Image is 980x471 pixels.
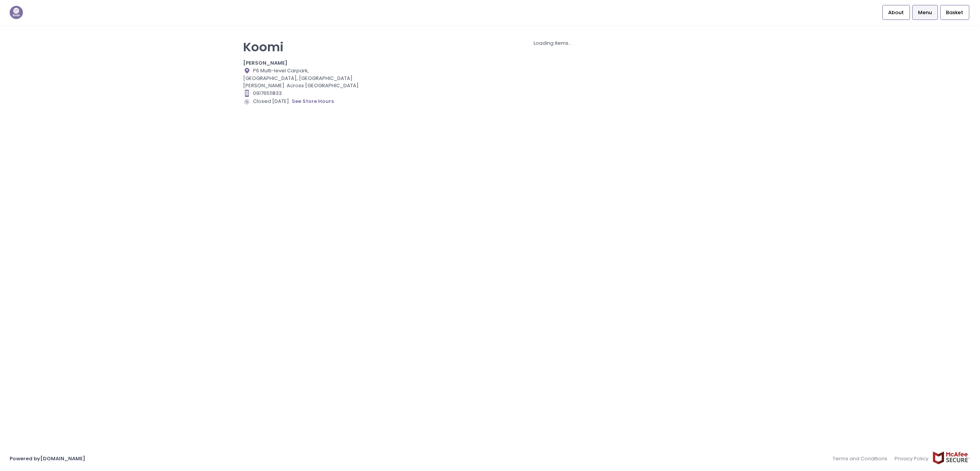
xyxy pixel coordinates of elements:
a: About [882,5,910,20]
a: Terms and Conditions [833,451,891,466]
a: Menu [912,5,938,20]
span: Menu [918,9,932,16]
p: Koomi [243,39,359,54]
div: P6 Multi-level Carpark, [GEOGRAPHIC_DATA], [GEOGRAPHIC_DATA][PERSON_NAME]. Across [GEOGRAPHIC_DATA] [243,67,359,90]
span: About [888,9,904,16]
a: Privacy Policy [891,451,933,466]
img: mcafee-secure [932,451,970,464]
button: see store hours [291,97,334,106]
a: Powered by[DOMAIN_NAME] [10,455,85,462]
img: logo [10,6,23,19]
div: Loading items... [369,39,737,47]
div: 09176511833 [243,90,359,97]
b: [PERSON_NAME] [243,59,287,67]
span: Basket [946,9,963,16]
div: Closed [DATE]. [243,97,359,106]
